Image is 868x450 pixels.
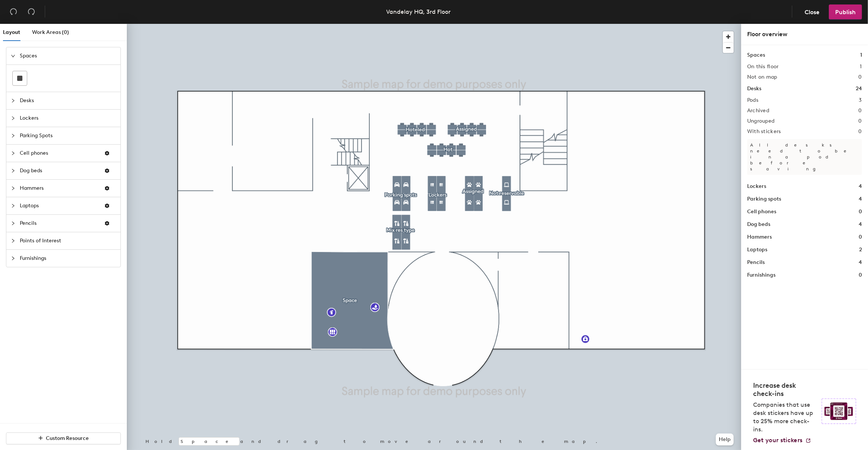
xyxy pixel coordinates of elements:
h2: 3 [859,97,862,103]
h1: Cell phones [747,208,776,216]
h2: 0 [859,74,862,80]
p: All desks need to be in a pod before saving [747,139,862,175]
a: Get your stickers [753,437,811,444]
button: Publish [829,4,862,19]
h1: Pencils [747,258,765,267]
h1: 0 [859,233,862,241]
span: collapsed [11,239,15,243]
button: Redo (⌘ + ⇧ + Z) [24,4,39,19]
h1: Lockers [747,182,766,191]
span: expanded [11,54,15,58]
h1: Furnishings [747,271,775,279]
span: Hammers [20,180,98,197]
h1: 0 [859,208,862,216]
h2: 0 [859,129,862,135]
span: collapsed [11,221,15,226]
h4: Increase desk check-ins [753,381,817,398]
button: Custom Resource [6,432,121,444]
h2: 1 [860,64,862,70]
h1: 4 [859,182,862,191]
h2: Pods [747,97,758,103]
h2: Archived [747,108,769,114]
span: collapsed [11,133,15,138]
span: Layout [3,29,20,35]
h2: 0 [859,118,862,124]
p: Companies that use desk stickers have up to 25% more check-ins. [753,401,817,434]
span: Points of Interest [20,232,116,249]
h2: On this floor [747,64,779,70]
span: collapsed [11,116,15,120]
span: collapsed [11,151,15,155]
span: Close [805,9,820,16]
span: collapsed [11,98,15,103]
span: Work Areas (0) [32,29,69,35]
button: Close [798,4,826,19]
span: Desks [20,92,116,109]
h1: Desks [747,85,761,93]
h1: 24 [856,85,862,93]
h1: Hammers [747,233,772,241]
div: Floor overview [747,30,862,39]
span: Laptops [20,197,98,214]
h1: 0 [859,271,862,279]
div: Vandelay HQ, 3rd Floor [386,7,451,16]
h1: 4 [859,195,862,203]
h2: With stickers [747,129,781,135]
h1: Dog beds [747,220,770,229]
button: Undo (⌘ + Z) [6,4,21,19]
span: Custom Resource [46,435,89,441]
h1: 4 [859,220,862,229]
h1: 4 [859,258,862,267]
button: Help [716,434,734,446]
span: Dog beds [20,162,98,179]
h1: Laptops [747,246,767,254]
span: Lockers [20,110,116,127]
span: Pencils [20,215,98,232]
h2: 0 [859,108,862,114]
h1: 1 [860,51,862,59]
span: collapsed [11,186,15,191]
h1: Spaces [747,51,765,59]
span: Parking Spots [20,127,116,144]
h1: Parking spots [747,195,781,203]
h2: Ungrouped [747,118,775,124]
span: collapsed [11,169,15,173]
h1: 2 [859,246,862,254]
span: Furnishings [20,250,116,267]
span: collapsed [11,204,15,208]
span: collapsed [11,256,15,261]
span: Get your stickers [753,437,802,444]
span: Publish [835,9,856,16]
img: Sticker logo [822,399,856,424]
span: Spaces [20,47,116,64]
span: Cell phones [20,145,98,162]
h2: Not on map [747,74,777,80]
